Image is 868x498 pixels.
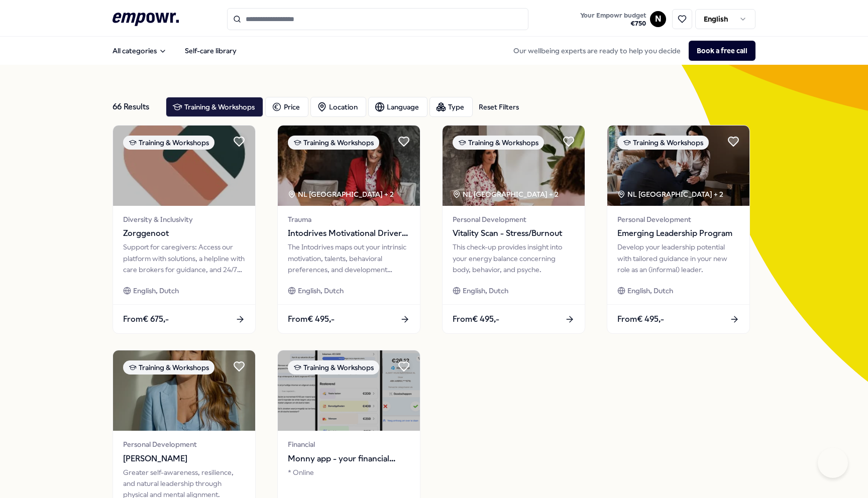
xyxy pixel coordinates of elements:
span: English, Dutch [133,285,179,296]
img: package image [113,350,255,431]
span: English, Dutch [298,285,344,296]
a: Your Empowr budget€750 [576,9,650,30]
nav: Main [104,41,245,61]
span: From € 495,- [288,313,335,326]
span: Personal Development [123,439,245,450]
div: Training & Workshops [288,360,379,375]
div: Reset Filters [479,101,519,112]
div: 66 Results [113,97,158,117]
button: Type [429,97,473,117]
span: Zorggenoot [123,227,245,240]
a: package imageTraining & WorkshopsNL [GEOGRAPHIC_DATA] + 2Personal DevelopmentVitality Scan - Stre... [442,125,585,334]
img: package image [443,126,585,206]
a: package imageTraining & WorkshopsDiversity & InclusivityZorggenootSupport for caregivers: Access ... [113,125,256,334]
div: Training & Workshops [123,360,214,375]
div: Training & Workshops [453,136,544,150]
span: From € 675,- [123,313,169,326]
div: Training & Workshops [288,136,379,150]
span: Personal Development [453,214,575,225]
span: Intodrives Motivational Drivers Scan [288,227,410,240]
iframe: Help Scout Beacon - Open [818,448,848,478]
span: Diversity & Inclusivity [123,214,245,225]
img: package image [607,126,749,206]
span: [PERSON_NAME] [123,452,245,465]
span: From € 495,- [617,313,664,326]
div: NL [GEOGRAPHIC_DATA] + 2 [288,189,394,200]
a: package imageTraining & WorkshopsNL [GEOGRAPHIC_DATA] + 2TraumaIntodrives Motivational Drivers Sc... [277,125,420,334]
span: Personal Development [617,214,739,225]
img: package image [278,350,420,431]
button: Your Empowr budget€750 [578,10,648,30]
div: Develop your leadership potential with tailored guidance in your new role as an (informal) leader. [617,241,739,275]
button: N [650,11,666,27]
div: This check-up provides insight into your energy balance concerning body, behavior, and psyche. [453,241,575,275]
div: Our wellbeing experts are ready to help you decide [505,41,755,61]
span: Your Empowr budget [580,12,646,20]
span: English, Dutch [627,285,673,296]
div: Training & Workshops [617,136,709,150]
button: Book a free call [689,41,755,61]
div: Support for caregivers: Access our platform with solutions, a helpline with care brokers for guid... [123,241,245,275]
span: English, Dutch [463,285,508,296]
a: Self-care library [177,41,245,61]
a: package imageTraining & WorkshopsNL [GEOGRAPHIC_DATA] + 2Personal DevelopmentEmerging Leadership ... [607,125,750,334]
div: The Intodrives maps out your intrinsic motivation, talents, behavioral preferences, and developme... [288,241,410,275]
div: Training & Workshops [123,136,214,150]
button: Training & Workshops [166,97,263,117]
span: From € 495,- [453,313,499,326]
span: € 750 [580,20,646,28]
span: Emerging Leadership Program [617,227,739,240]
img: package image [113,126,255,206]
button: All categories [104,41,175,61]
span: Financial [288,439,410,450]
span: Trauma [288,214,410,225]
div: NL [GEOGRAPHIC_DATA] + 2 [617,189,723,200]
button: Location [310,97,366,117]
span: Vitality Scan - Stress/Burnout [453,227,575,240]
button: Language [368,97,427,117]
div: NL [GEOGRAPHIC_DATA] + 2 [453,189,559,200]
input: Search for products, categories or subcategories [227,8,528,30]
img: package image [278,126,420,206]
button: Price [265,97,308,117]
span: Monny app - your financial assistent [288,452,410,465]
